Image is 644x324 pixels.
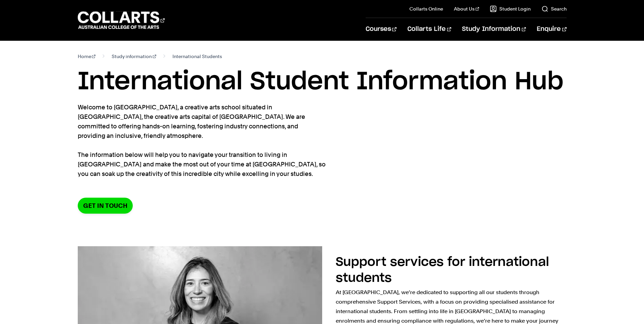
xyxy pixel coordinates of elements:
[409,5,443,12] a: Collarts Online
[407,18,451,40] a: Collarts Life
[537,18,566,40] a: Enquire
[78,198,133,214] a: Get in Touch
[172,52,222,61] span: International Students
[462,18,526,40] a: Study Information
[78,67,567,97] h1: International Student Information Hub
[78,11,165,30] div: Go to homepage
[541,5,567,12] a: Search
[454,5,479,12] a: About Us
[490,5,531,12] a: Student Login
[366,18,397,40] a: Courses
[112,52,156,61] a: Study information
[78,52,96,61] a: Home
[336,256,549,284] h2: Support services for international students
[78,103,326,179] p: Welcome to [GEOGRAPHIC_DATA], a creative arts school situated in [GEOGRAPHIC_DATA], the creative ...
